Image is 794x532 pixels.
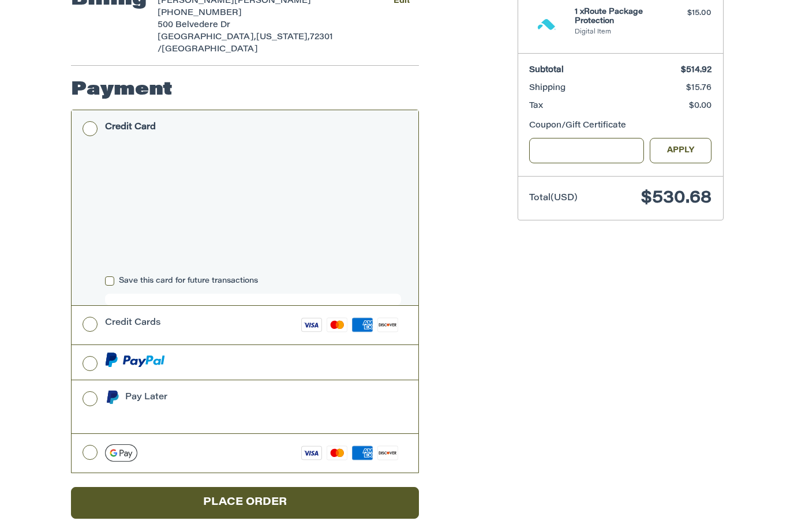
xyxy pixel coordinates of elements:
span: [PHONE_NUMBER] [158,12,242,20]
span: $0.00 [689,104,711,113]
div: Pay Later [125,390,340,409]
button: Apply [650,140,712,166]
span: [US_STATE], [256,36,310,44]
span: Shipping [529,87,565,95]
div: Coupon/Gift Certificate [529,122,711,134]
img: Google Pay icon [105,447,137,464]
div: Credit Cards [105,316,161,335]
span: Subtotal [529,69,564,77]
span: [GEOGRAPHIC_DATA] [162,48,258,56]
img: Pay Later icon [105,392,119,407]
div: Credit Card [105,120,156,139]
span: [GEOGRAPHIC_DATA], [158,36,256,44]
div: $15.00 [666,10,711,21]
span: Tax [529,104,543,113]
label: Save this card for future transactions [105,279,401,288]
input: Gift Certificate or Coupon Code [529,140,644,166]
h4: 1 x Route Package Protection [575,10,663,29]
span: Total (USD) [529,196,578,205]
button: Place Order [71,489,419,521]
span: 500 Belvedere Dr [158,24,230,32]
span: $15.76 [686,87,711,95]
img: PayPal icon [105,355,165,369]
h2: Payment [71,81,173,104]
span: $514.92 [681,69,711,77]
li: Digital Item [575,30,663,40]
iframe: PayPal Message 1 [105,410,340,421]
iframe: Secure payment input frame [103,149,403,274]
span: $530.68 [641,192,711,209]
